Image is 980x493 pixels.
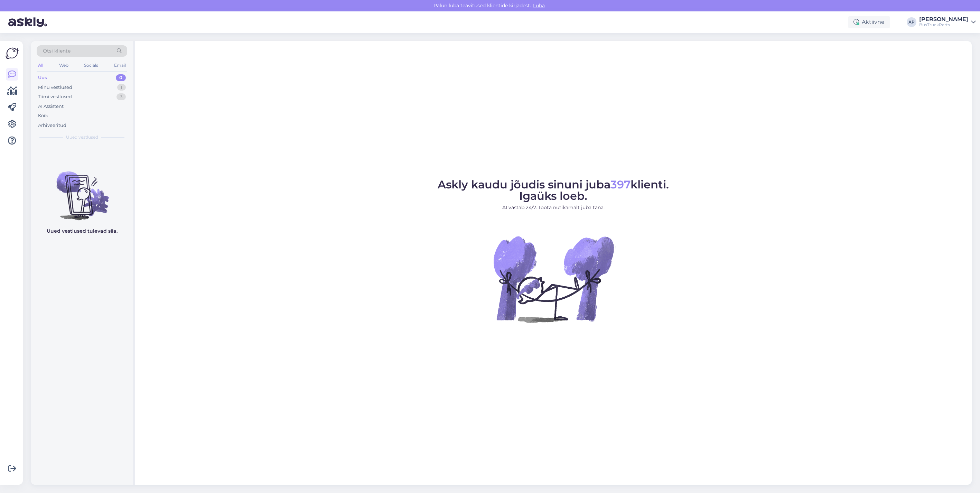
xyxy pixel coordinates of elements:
div: Socials [83,61,100,70]
div: [PERSON_NAME] [919,17,968,22]
div: Kõik [38,112,48,119]
div: All [37,61,45,70]
div: Email [113,61,127,70]
span: Askly kaudu jõudis sinuni juba klienti. Igaüks loeb. [438,178,669,203]
div: 1 [117,84,126,91]
span: Uued vestlused [66,134,98,140]
div: BusTruckParts [919,22,968,28]
div: Arhiveeritud [38,122,66,129]
div: AP [907,17,916,27]
a: [PERSON_NAME]BusTruckParts [919,17,976,28]
div: Aktiivne [848,16,890,28]
div: 3 [116,93,126,100]
span: Luba [531,2,547,9]
img: Askly Logo [6,47,19,60]
p: AI vastab 24/7. Tööta nutikamalt juba täna. [438,204,669,211]
span: 397 [610,178,631,191]
div: AI Assistent [38,103,64,110]
div: 0 [116,74,126,81]
div: Uus [38,74,47,81]
div: Tiimi vestlused [38,93,72,100]
div: Web [58,61,70,70]
p: Uued vestlused tulevad siia. [47,227,118,235]
div: Minu vestlused [38,84,72,91]
span: Otsi kliente [43,47,71,55]
img: No chats [31,159,133,221]
img: No Chat active [491,217,616,341]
